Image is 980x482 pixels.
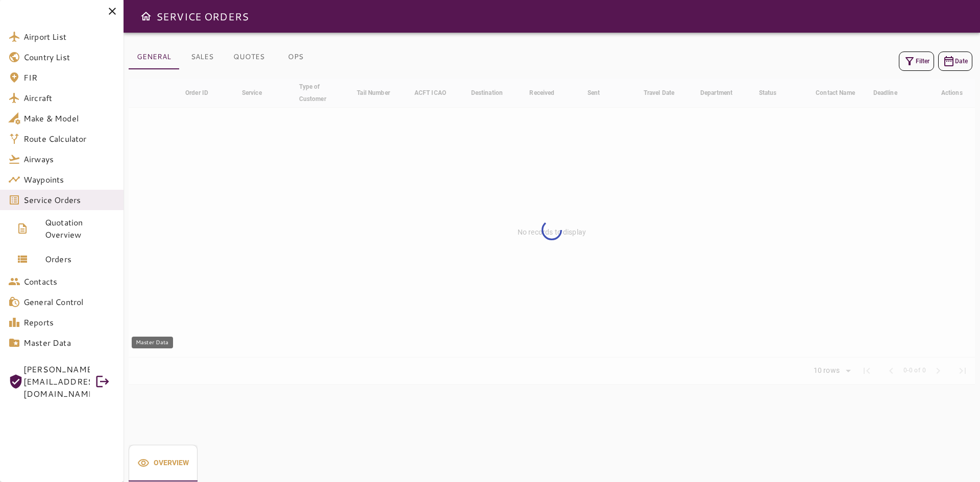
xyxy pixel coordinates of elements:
[156,8,249,24] h6: SERVICE ORDERS
[23,92,115,104] span: Aircraft
[273,45,318,69] button: OPS
[129,45,318,69] div: basic tabs example
[23,363,90,400] span: [PERSON_NAME][EMAIL_ADDRESS][DOMAIN_NAME]
[23,31,115,43] span: Airport List
[129,45,179,69] button: GENERAL
[132,337,173,348] div: Master Data
[23,194,115,206] span: Service Orders
[23,296,115,308] span: General Control
[45,216,115,241] span: Quotation Overview
[938,52,972,71] button: Date
[23,275,115,288] span: Contacts
[129,445,198,481] button: Overview
[23,173,115,186] span: Waypoints
[23,51,115,63] span: Country List
[23,337,115,349] span: Master Data
[23,71,115,84] span: FIR
[136,6,156,27] button: Open drawer
[225,45,273,69] button: QUOTES
[129,445,198,481] div: basic tabs example
[23,112,115,124] span: Make & Model
[179,45,225,69] button: SALES
[23,153,115,165] span: Airways
[899,52,934,71] button: Filter
[45,253,115,265] span: Orders
[23,316,115,328] span: Reports
[23,133,115,145] span: Route Calculator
